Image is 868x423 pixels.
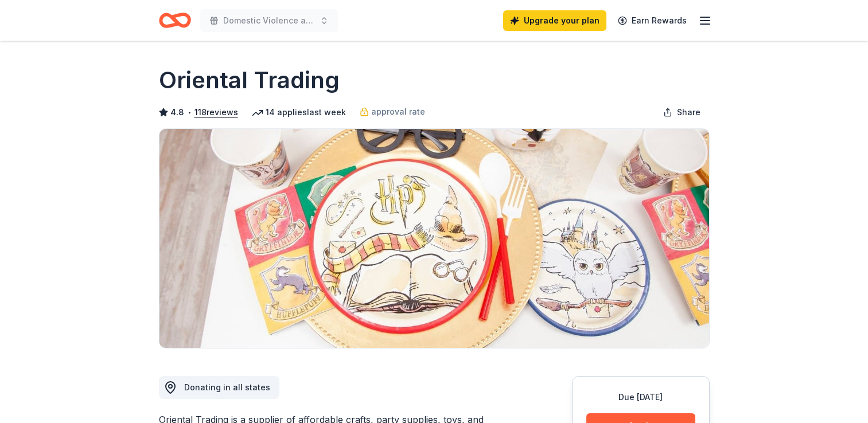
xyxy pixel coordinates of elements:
[677,105,700,119] span: Share
[654,101,710,124] button: Share
[200,9,338,32] button: Domestic Violence and Abuse Protection 3rd Annual Fundraiser Mixer
[371,105,425,119] span: approval rate
[360,105,425,119] a: approval rate
[223,14,315,28] span: Domestic Violence and Abuse Protection 3rd Annual Fundraiser Mixer
[184,382,270,392] span: Donating in all states
[194,105,238,119] button: 118reviews
[187,108,191,117] span: •
[159,129,709,348] img: Image for Oriental Trading
[611,10,694,31] a: Earn Rewards
[170,105,184,119] span: 4.8
[252,105,346,119] div: 14 applies last week
[159,64,340,96] h1: Oriental Trading
[503,10,606,31] a: Upgrade your plan
[159,7,191,34] a: Home
[586,390,695,404] div: Due [DATE]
